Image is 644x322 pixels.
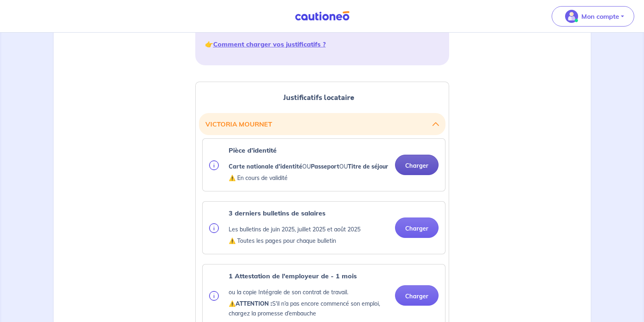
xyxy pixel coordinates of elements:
[581,11,619,21] p: Mon compte
[565,10,578,23] img: illu_account_valid_menu.svg
[229,209,325,217] strong: 3 derniers bulletins de salaires
[311,163,339,170] strong: Passeport
[283,92,354,103] span: Justificatifs locataire
[395,218,439,238] button: Charger
[292,11,353,21] img: Cautioneo
[229,299,389,318] p: ⚠️ S'il n’a pas encore commencé son emploi, chargez la promesse d’embauche
[229,163,302,170] strong: Carte nationale d'identité
[229,236,360,246] p: ⚠️ Toutes les pages pour chaque bulletin
[209,223,219,233] img: info.svg
[205,116,439,132] button: VICTORIA MOURNET
[236,300,272,307] strong: ATTENTION :
[202,201,445,254] div: categoryName: pay-slip, userCategory: cdi-without-trial
[229,224,360,234] p: Les bulletins de juin 2025, juillet 2025 et août 2025
[395,155,439,175] button: Charger
[209,291,219,301] img: info.svg
[205,39,439,49] p: 👉
[202,138,445,191] div: categoryName: national-id, userCategory: cdi-without-trial
[552,6,634,27] button: illu_account_valid_menu.svgMon compte
[348,163,388,170] strong: Titre de séjour
[209,160,219,170] img: info.svg
[229,162,388,171] p: OU OU
[229,272,357,280] strong: 1 Attestation de l'employeur de - 1 mois
[395,285,439,306] button: Charger
[229,146,277,154] strong: Pièce d’identité
[229,287,389,297] p: ou la copie Intégrale de son contrat de travail.
[213,40,326,48] a: Comment charger vos justificatifs ?
[229,173,388,183] p: ⚠️ En cours de validité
